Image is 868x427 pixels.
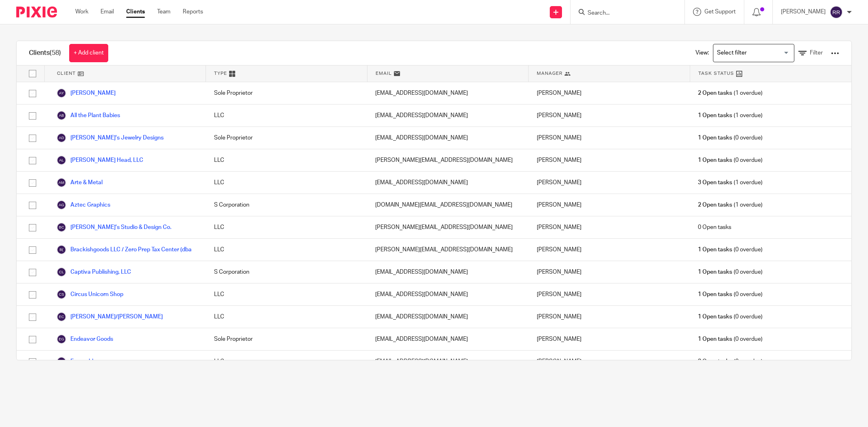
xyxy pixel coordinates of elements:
[810,50,823,56] span: Filter
[57,267,66,277] img: svg%3E
[698,313,762,321] span: (0 overdue)
[206,82,367,104] div: Sole Proprietor
[69,44,108,62] a: + Add client
[529,194,690,216] div: [PERSON_NAME]
[57,178,66,187] img: svg%3E
[57,245,192,255] a: Brackishgoods LLC / Zero Prep Tax Center (dba
[57,357,66,366] img: svg%3E
[698,357,762,366] span: (0 overdue)
[206,149,367,171] div: LLC
[529,216,690,238] div: [PERSON_NAME]
[367,194,529,216] div: [DOMAIN_NAME][EMAIL_ADDRESS][DOMAIN_NAME]
[698,89,732,97] span: 2 Open tasks
[57,222,171,232] a: [PERSON_NAME]'s Studio & Design Co.
[529,149,690,171] div: [PERSON_NAME]
[367,239,529,261] div: [PERSON_NAME][EMAIL_ADDRESS][DOMAIN_NAME]
[206,172,367,194] div: LLC
[29,49,61,57] h1: Clients
[206,216,367,238] div: LLC
[529,127,690,149] div: [PERSON_NAME]
[376,70,392,77] span: Email
[367,127,529,149] div: [EMAIL_ADDRESS][DOMAIN_NAME]
[57,334,66,344] img: svg%3E
[698,246,732,254] span: 1 Open tasks
[698,156,732,164] span: 1 Open tasks
[367,149,529,171] div: [PERSON_NAME][EMAIL_ADDRESS][DOMAIN_NAME]
[830,6,843,19] img: svg%3E
[698,313,732,321] span: 1 Open tasks
[683,41,839,65] div: View:
[529,172,690,194] div: [PERSON_NAME]
[101,8,114,16] a: Email
[367,283,529,305] div: [EMAIL_ADDRESS][DOMAIN_NAME]
[57,133,66,143] img: svg%3E
[57,334,113,344] a: Endeavor Goods
[698,134,732,142] span: 1 Open tasks
[698,357,732,366] span: 3 Open tasks
[57,133,164,143] a: [PERSON_NAME]'s Jewelry Designs
[698,268,762,276] span: (0 overdue)
[57,111,120,120] a: All the Plant Babies
[367,306,529,328] div: [EMAIL_ADDRESS][DOMAIN_NAME]
[206,306,367,328] div: LLC
[698,246,762,254] span: (0 overdue)
[367,105,529,126] div: [EMAIL_ADDRESS][DOMAIN_NAME]
[529,105,690,126] div: [PERSON_NAME]
[57,70,76,77] span: Client
[57,178,103,187] a: Arte & Metal
[367,351,529,373] div: [EMAIL_ADDRESS][DOMAIN_NAME]
[587,10,660,17] input: Search
[367,328,529,350] div: [EMAIL_ADDRESS][DOMAIN_NAME]
[698,290,732,298] span: 1 Open tasks
[367,82,529,104] div: [EMAIL_ADDRESS][DOMAIN_NAME]
[698,223,731,231] span: 0 Open tasks
[698,179,762,187] span: (1 overdue)
[704,9,736,15] span: Get Support
[206,194,367,216] div: S Corporation
[698,335,762,343] span: (0 overdue)
[698,290,762,298] span: (0 overdue)
[57,312,66,322] img: svg%3E
[781,8,826,16] p: [PERSON_NAME]
[537,70,562,77] span: Manager
[529,351,690,373] div: [PERSON_NAME]
[214,70,227,77] span: Type
[206,239,367,261] div: LLC
[57,357,93,366] a: Evergold
[698,111,732,120] span: 1 Open tasks
[57,88,66,98] img: svg%3E
[529,239,690,261] div: [PERSON_NAME]
[183,8,203,16] a: Reports
[206,351,367,373] div: LLC
[698,201,762,209] span: (1 overdue)
[529,283,690,305] div: [PERSON_NAME]
[367,216,529,238] div: [PERSON_NAME][EMAIL_ADDRESS][DOMAIN_NAME]
[698,201,732,209] span: 2 Open tasks
[698,89,762,97] span: (1 overdue)
[698,335,732,343] span: 1 Open tasks
[57,155,143,165] a: [PERSON_NAME] Head, LLC
[126,8,145,16] a: Clients
[57,222,66,232] img: svg%3E
[713,44,794,62] div: Search for option
[698,134,762,142] span: (0 overdue)
[367,172,529,194] div: [EMAIL_ADDRESS][DOMAIN_NAME]
[529,82,690,104] div: [PERSON_NAME]
[206,261,367,283] div: S Corporation
[25,66,40,81] input: Select all
[57,111,66,120] img: svg%3E
[698,268,732,276] span: 1 Open tasks
[529,261,690,283] div: [PERSON_NAME]
[57,200,66,210] img: svg%3E
[206,283,367,305] div: LLC
[57,290,123,299] a: Circus Unicorn Shop
[206,105,367,126] div: LLC
[698,179,732,187] span: 3 Open tasks
[57,200,110,210] a: Aztec Graphics
[157,8,171,16] a: Team
[698,111,762,120] span: (1 overdue)
[206,127,367,149] div: Sole Proprietor
[57,88,116,98] a: [PERSON_NAME]
[529,328,690,350] div: [PERSON_NAME]
[57,155,66,165] img: svg%3E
